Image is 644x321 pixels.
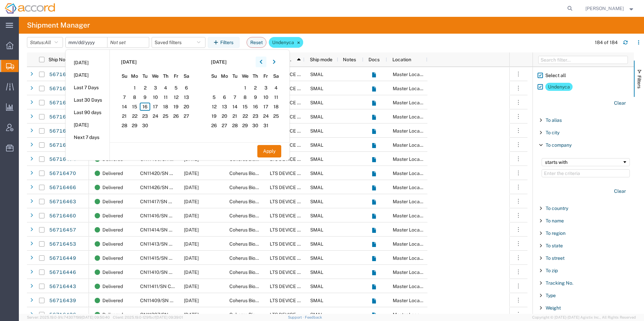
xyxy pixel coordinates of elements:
[184,241,199,247] span: 07/30/2025
[271,103,281,111] span: 18
[270,255,334,261] span: LTS DEVICE TECHNOLOGIES
[270,185,334,190] span: LTS DEVICE TECHNOLOGIES
[181,112,192,120] span: 27
[310,298,323,303] span: SMAL
[538,70,566,80] label: Select all
[66,57,109,69] li: [DATE]
[261,93,271,101] span: 10
[533,67,634,314] div: Filter List 66 Filters
[49,211,76,221] a: 56716460
[229,213,275,218] span: Coherus Biosciences
[140,284,217,289] span: CN11411/SN C60358863/2025.821
[229,312,275,317] span: Coherus Biosciences
[230,112,240,120] span: 21
[310,128,323,134] span: SMAL
[270,298,334,303] span: LTS DEVICE TECHNOLOGIES
[102,166,123,180] span: Delivered
[150,93,161,101] span: 10
[261,84,271,92] span: 3
[161,93,171,101] span: 11
[310,213,323,218] span: SMAL
[156,315,183,319] span: [DATE] 09:39:01
[393,72,428,77] span: Master Location
[240,112,250,120] span: 22
[49,310,76,320] a: 56716436
[261,112,271,120] span: 24
[393,199,428,204] span: Master Location
[140,84,150,92] span: 2
[393,114,428,119] span: Master Location
[270,284,334,289] span: LTS DEVICE TECHNOLOGIES
[310,199,323,204] span: SMAL
[610,98,630,109] button: Clear
[184,227,199,233] span: 07/30/2025
[5,3,55,13] img: logo
[229,171,275,176] span: Coherus Biosciences
[130,121,140,130] span: 29
[271,84,281,92] span: 4
[261,73,271,80] span: Fr
[610,186,630,197] button: Clear
[546,206,568,211] span: To country
[161,73,171,80] span: Th
[130,112,140,120] span: 22
[181,73,192,80] span: Sa
[82,315,110,319] span: [DATE] 09:50:40
[240,121,250,130] span: 29
[209,93,220,101] span: 5
[209,112,220,120] span: 19
[184,213,199,218] span: 07/30/2025
[219,73,230,80] span: Mo
[546,243,563,248] span: To state
[171,93,181,101] span: 12
[49,253,76,264] a: 56716449
[161,84,171,92] span: 4
[585,5,624,12] span: Lauren Pederson
[49,168,76,179] a: 56716470
[542,158,630,166] div: Filtering operator
[546,218,564,223] span: To name
[161,103,171,111] span: 18
[310,171,323,176] span: SMAL
[310,185,323,190] span: SMAL
[310,57,332,62] span: Ship mode
[119,103,130,111] span: 14
[130,103,140,111] span: 15
[102,180,123,194] span: Delivered
[271,112,281,120] span: 25
[130,73,140,80] span: Mo
[121,59,137,66] span: [DATE]
[310,241,323,247] span: SMAL
[310,100,323,105] span: SMAL
[140,93,150,101] span: 9
[219,112,230,120] span: 20
[271,73,281,80] span: Sa
[150,112,161,120] span: 24
[393,241,428,247] span: Master Location
[66,131,109,144] li: Next 7 days
[113,315,183,319] span: Client: 2025.19.0-129fbcf
[49,281,76,292] a: 56716443
[140,73,150,80] span: Tu
[310,86,323,91] span: SMAL
[66,69,109,81] li: [DATE]
[140,227,219,233] span: CN11414/SN C60453902/2025.825
[49,57,66,62] span: Ship No.
[532,315,636,320] span: Copyright © [DATE]-[DATE] Agistix Inc., All Rights Reserved
[66,94,109,106] li: Last 30 Days
[230,93,240,101] span: 7
[229,270,275,275] span: Coherus Biosciences
[546,117,562,123] span: To alias
[270,227,334,233] span: LTS DEVICE TECHNOLOGIES
[272,39,294,46] div: Undenyca
[271,93,281,101] span: 11
[546,230,566,236] span: To region
[250,93,261,101] span: 9
[250,112,261,120] span: 23
[140,112,150,120] span: 23
[546,268,558,273] span: To zip
[102,265,123,279] span: Delivered
[305,315,322,319] a: Feedback
[393,298,428,303] span: Master Location
[181,93,192,101] span: 13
